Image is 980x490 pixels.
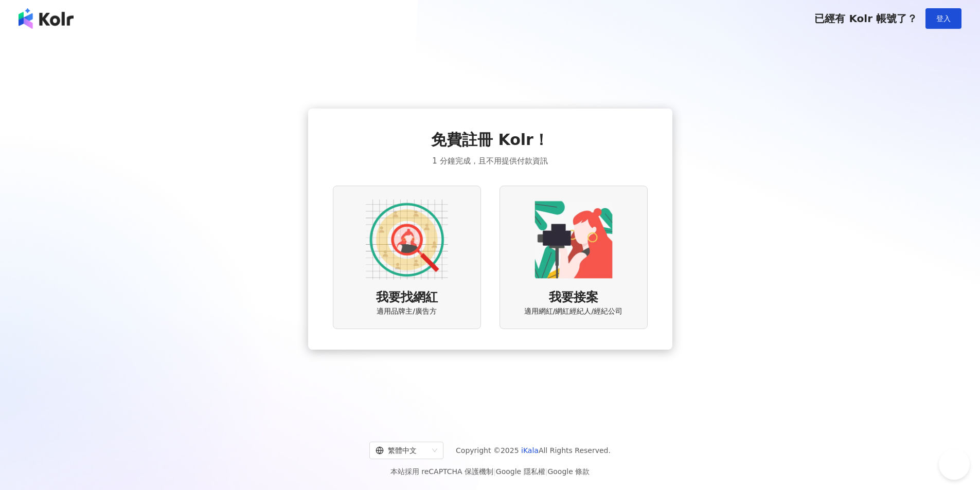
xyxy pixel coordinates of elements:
[925,8,961,29] button: 登入
[377,306,437,317] span: 適用品牌主/廣告方
[376,289,438,306] span: 我要找網紅
[432,155,547,167] span: 1 分鐘完成，且不用提供付款資訊
[549,289,598,306] span: 我要接案
[456,444,611,457] span: Copyright © 2025 All Rights Reserved.
[524,306,622,317] span: 適用網紅/網紅經紀人/經紀公司
[936,14,951,23] span: 登入
[390,465,590,478] span: 本站採用 reCAPTCHA 保護機制
[431,129,549,151] span: 免費註冊 Kolr！
[532,198,615,281] img: KOL identity option
[493,467,496,476] span: |
[521,446,539,455] a: iKala
[939,449,970,480] iframe: Help Scout Beacon - Open
[19,8,74,29] img: logo
[496,467,545,476] a: Google 隱私權
[366,198,448,281] img: AD identity option
[814,12,917,25] span: 已經有 Kolr 帳號了？
[547,467,590,476] a: Google 條款
[545,467,548,476] span: |
[376,442,428,459] div: 繁體中文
